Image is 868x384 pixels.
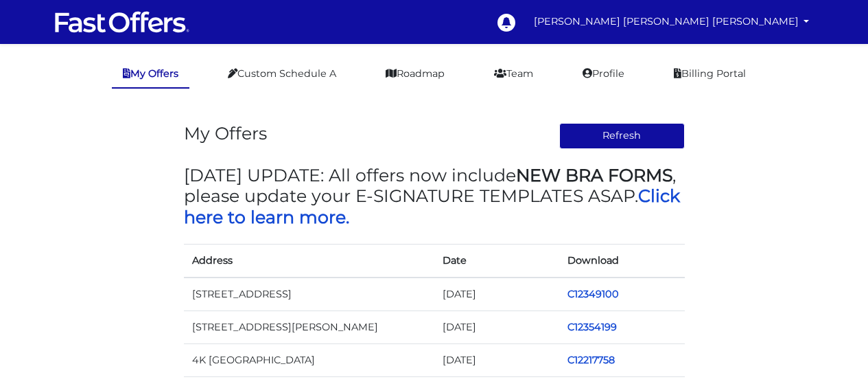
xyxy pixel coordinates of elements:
[184,278,434,311] td: [STREET_ADDRESS]
[184,185,680,227] a: Click here to learn more.
[528,8,815,35] a: [PERSON_NAME] [PERSON_NAME] [PERSON_NAME]
[434,244,560,278] th: Date
[184,123,267,144] h3: My Offers
[567,288,619,300] a: C12349100
[375,60,456,87] a: Roadmap
[217,60,347,87] a: Custom Schedule A
[567,354,615,366] a: C12217758
[112,60,189,89] a: My Offers
[483,60,544,87] a: Team
[559,244,685,278] th: Download
[184,244,434,278] th: Address
[572,60,635,87] a: Profile
[663,60,757,87] a: Billing Portal
[184,343,434,376] td: 4K [GEOGRAPHIC_DATA]
[434,278,560,311] td: [DATE]
[516,165,672,185] strong: NEW BRA FORMS
[559,123,685,149] button: Refresh
[184,310,434,343] td: [STREET_ADDRESS][PERSON_NAME]
[567,321,617,333] a: C12354199
[434,343,560,376] td: [DATE]
[434,310,560,343] td: [DATE]
[184,165,685,227] h3: [DATE] UPDATE: All offers now include , please update your E-SIGNATURE TEMPLATES ASAP.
